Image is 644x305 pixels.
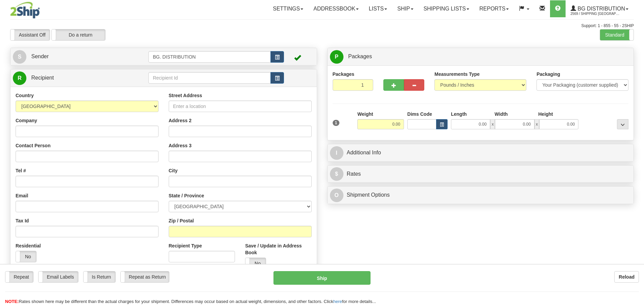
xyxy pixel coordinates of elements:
[169,92,202,99] label: Street Address
[614,271,639,283] button: Reload
[16,117,37,124] label: Company
[333,299,342,304] a: here
[10,2,40,19] img: logo2569.jpg
[169,117,192,124] label: Address 2
[169,167,177,174] label: City
[330,146,343,160] span: I
[13,71,134,85] a: R Recipient
[84,271,115,282] label: Is Return
[13,71,26,85] span: R
[600,29,634,40] label: Standard
[31,53,49,59] span: Sender
[13,50,148,64] a: S Sender
[571,10,621,17] span: 2569 / Shipping [GEOGRAPHIC_DATA]
[392,0,418,17] a: Ship
[330,146,631,160] a: IAdditional Info
[357,111,373,117] label: Weight
[330,167,631,181] a: $Rates
[10,23,634,29] div: Support: 1 - 855 - 55 - 2SHIP
[628,118,643,187] iframe: chat widget
[619,274,635,280] b: Reload
[330,50,343,64] span: P
[534,119,539,129] span: x
[538,111,553,117] label: Height
[52,29,105,40] label: Do a return
[330,50,631,64] a: P Packages
[576,6,625,12] span: BG Distribution
[13,50,26,64] span: S
[39,271,78,282] label: Email Labels
[169,242,202,249] label: Recipient Type
[419,0,474,17] a: Shipping lists
[5,299,19,304] span: NOTE:
[333,71,355,78] label: Packages
[169,142,192,149] label: Address 3
[451,111,467,117] label: Length
[121,271,169,282] label: Repeat as Return
[348,53,372,59] span: Packages
[5,271,33,282] label: Repeat
[495,111,508,117] label: Width
[16,242,41,249] label: Residential
[169,101,312,112] input: Enter a location
[434,71,480,78] label: Measurements Type
[169,217,194,224] label: Zip / Postal
[16,192,28,199] label: Email
[273,271,371,285] button: Ship
[364,0,392,17] a: Lists
[330,189,343,202] span: O
[245,242,311,256] label: Save / Update in Address Book
[268,0,308,17] a: Settings
[10,29,50,40] label: Assistant Off
[330,188,631,202] a: OShipment Options
[566,0,634,17] a: BG Distribution 2569 / Shipping [GEOGRAPHIC_DATA]
[148,72,271,84] input: Recipient Id
[148,51,271,63] input: Sender Id
[169,192,204,199] label: State / Province
[330,167,343,181] span: $
[245,258,266,269] label: No
[16,217,29,224] label: Tax Id
[16,142,50,149] label: Contact Person
[16,167,26,174] label: Tel #
[308,0,364,17] a: Addressbook
[407,111,432,117] label: Dims Code
[617,119,628,129] div: ...
[31,75,54,81] span: Recipient
[333,120,340,126] span: 1
[490,119,495,129] span: x
[16,251,36,262] label: No
[474,0,514,17] a: Reports
[536,71,560,78] label: Packaging
[16,92,34,99] label: Country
